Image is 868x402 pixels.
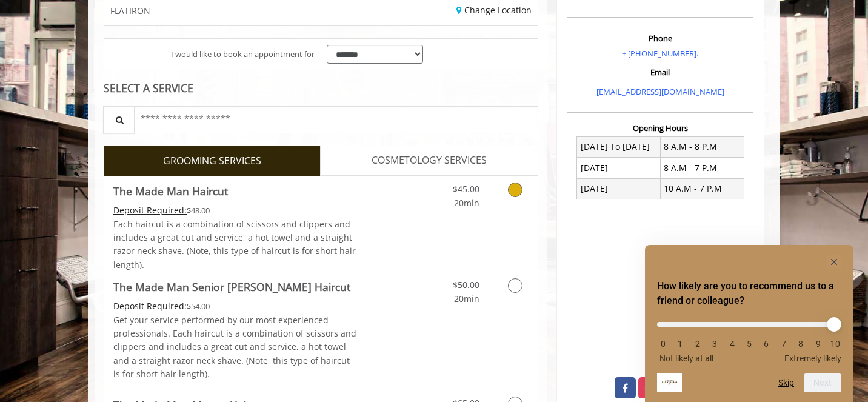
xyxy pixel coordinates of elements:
span: $50.00 [453,279,479,290]
div: $48.00 [113,204,357,217]
a: [EMAIL_ADDRESS][DOMAIN_NAME] [596,86,724,97]
span: COSMETOLOGY SERVICES [372,153,487,169]
li: 2 [692,339,704,349]
span: Extremely likely [784,353,841,363]
button: Skip [778,378,794,387]
a: + [PHONE_NUMBER]. [622,48,698,59]
span: 20min [454,293,479,304]
li: 7 [778,339,790,349]
span: Not likely at all [659,353,713,363]
li: 0 [657,339,669,349]
b: The Made Man Senior [PERSON_NAME] Haircut [113,278,350,295]
li: 9 [812,339,824,349]
td: 8 A.M - 7 P.M [660,158,744,178]
span: I would like to book an appointment for [171,48,315,61]
div: How likely are you to recommend us to a friend or colleague? Select an option from 0 to 10, with ... [657,255,841,392]
span: FLATIRON [110,6,150,15]
span: $45.00 [453,183,479,195]
p: Get your service performed by our most experienced professionals. Each haircut is a combination o... [113,313,357,381]
b: The Made Man Haircut [113,183,228,199]
button: Service Search [103,106,135,133]
span: Each haircut is a combination of scissors and clippers and includes a great cut and service, a ho... [113,218,356,270]
div: How likely are you to recommend us to a friend or colleague? Select an option from 0 to 10, with ... [657,313,841,363]
h3: Email [570,68,750,76]
td: 8 A.M - 8 P.M [660,136,744,157]
li: 1 [674,339,686,349]
td: [DATE] [577,158,661,178]
h2: How likely are you to recommend us to a friend or colleague? Select an option from 0 to 10, with ... [657,279,841,308]
span: This service needs some Advance to be paid before we block your appointment [113,300,187,312]
li: 10 [829,339,841,349]
a: Change Location [456,4,532,16]
span: This service needs some Advance to be paid before we block your appointment [113,204,187,216]
li: 4 [726,339,738,349]
button: Hide survey [827,255,841,269]
h3: Opening Hours [567,124,753,132]
h3: Phone [570,34,750,42]
span: GROOMING SERVICES [163,153,261,169]
td: 10 A.M - 7 P.M [660,178,744,199]
li: 5 [743,339,755,349]
span: 20min [454,197,479,209]
td: [DATE] To [DATE] [577,136,661,157]
li: 3 [709,339,721,349]
li: 8 [795,339,807,349]
td: [DATE] [577,178,661,199]
li: 6 [760,339,772,349]
div: $54.00 [113,300,357,313]
button: Next question [804,373,841,392]
div: SELECT A SERVICE [104,82,538,94]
